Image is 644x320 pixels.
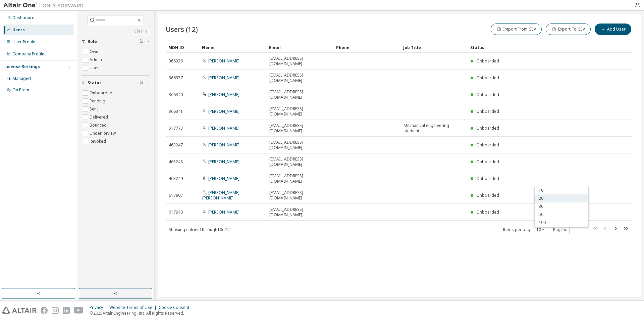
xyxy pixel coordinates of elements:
a: [PERSON_NAME] [208,108,239,114]
div: Privacy [90,305,109,310]
span: 366336 [169,58,183,64]
label: Sent [90,105,99,113]
span: 366341 [169,109,183,114]
div: 100 [535,219,588,227]
span: 366340 [169,92,183,97]
div: 20 [535,194,588,202]
span: [EMAIL_ADDRESS][DOMAIN_NAME] [269,207,330,218]
p: © 2025 Altair Engineering, Inc. All Rights Reserved. [90,310,193,316]
label: Under Review [90,129,117,137]
span: Onboarded [476,142,499,148]
span: Onboarded [476,176,499,181]
img: instagram.svg [52,307,59,314]
a: [PERSON_NAME] [208,209,239,215]
span: 463248 [169,159,183,165]
a: Clear all [82,29,150,34]
div: Managed [12,76,31,81]
span: 517773 [169,126,183,131]
span: [EMAIL_ADDRESS][DOMAIN_NAME] [269,106,330,117]
label: Revoked [90,137,107,145]
span: [EMAIL_ADDRESS][DOMAIN_NAME] [269,123,330,134]
span: 617910 [169,210,183,215]
a: [PERSON_NAME] [208,58,239,64]
label: Onboarded [90,89,114,97]
span: Items per page [503,225,547,234]
span: [EMAIL_ADDRESS][DOMAIN_NAME] [269,56,330,66]
span: [EMAIL_ADDRESS][DOMAIN_NAME] [269,89,330,100]
span: Users (12) [166,25,198,34]
a: [PERSON_NAME] [208,75,239,81]
img: facebook.svg [41,307,48,314]
div: Name [202,42,264,53]
span: Mechanical engineering studient [404,123,465,134]
span: Onboarded [476,209,499,215]
span: Onboarded [476,159,499,165]
span: Status [88,80,102,86]
div: 10 [535,186,588,194]
label: Delivered [90,113,109,121]
span: Onboarded [476,108,499,114]
button: Add User [595,24,631,35]
img: youtube.svg [74,307,84,314]
span: Showing entries 1 through 10 of 12 [169,227,231,232]
span: Onboarded [476,92,499,97]
div: MDH ID [168,42,197,53]
span: 463247 [169,142,183,148]
button: Status [82,76,150,90]
label: Pending [90,97,107,105]
button: 10 [536,227,545,232]
div: Cookie Consent [159,305,193,310]
div: Email [269,42,331,53]
label: Admin [90,56,103,64]
div: On Prem [12,87,29,93]
div: User Profile [12,39,35,45]
a: [PERSON_NAME] [PERSON_NAME] [202,190,239,201]
label: Bounced [90,121,108,129]
a: [PERSON_NAME] [208,92,239,97]
span: [EMAIL_ADDRESS][DOMAIN_NAME] [269,73,330,83]
button: Role [82,34,150,49]
div: Website Terms of Use [109,305,159,310]
span: [EMAIL_ADDRESS][DOMAIN_NAME] [269,140,330,150]
div: Job Title [403,42,465,53]
a: [PERSON_NAME] [208,176,239,181]
div: Phone [336,42,398,53]
a: [PERSON_NAME] [208,142,239,148]
a: [PERSON_NAME] [208,125,239,131]
label: User [90,64,100,72]
div: Company Profile [12,51,44,57]
div: Users [12,27,25,33]
div: 30 [535,202,588,211]
span: [EMAIL_ADDRESS][DOMAIN_NAME] [269,190,330,201]
img: altair_logo.svg [2,307,37,314]
span: Onboarded [476,75,499,81]
span: Clear filter [140,80,144,86]
span: Page n. [553,225,585,234]
div: Status [470,42,598,53]
span: Onboarded [476,192,499,198]
button: Import From CSV [491,24,542,35]
span: Onboarded [476,58,499,64]
img: Altair One [3,2,87,9]
button: Export To CSV [546,24,591,35]
label: Owner [90,48,104,56]
span: Clear filter [140,39,144,44]
img: linkedin.svg [63,307,70,314]
span: 366337 [169,75,183,81]
span: Onboarded [476,125,499,131]
span: 617907 [169,193,183,198]
span: Role [88,39,97,44]
div: Dashboard [12,15,35,20]
a: [PERSON_NAME] [208,159,239,165]
div: License Settings [4,64,40,70]
span: [EMAIL_ADDRESS][DOMAIN_NAME] [269,173,330,184]
span: [EMAIL_ADDRESS][DOMAIN_NAME] [269,156,330,167]
span: 463249 [169,176,183,181]
div: 50 [535,211,588,219]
